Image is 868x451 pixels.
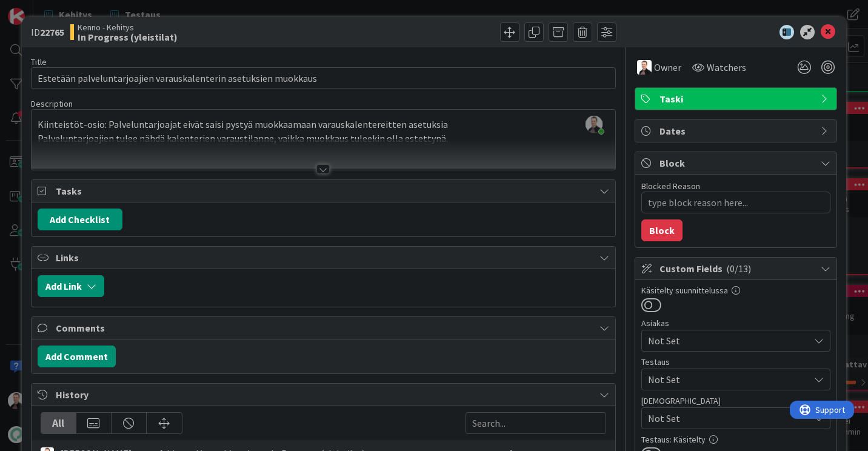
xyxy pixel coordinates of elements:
[659,124,815,138] span: Dates
[31,67,616,89] input: type card name here...
[726,262,751,275] span: ( 0/13 )
[56,184,593,198] span: Tasks
[659,92,815,106] span: Taski
[78,32,178,42] b: In Progress (yleistilat)
[648,333,809,348] span: Not Set
[648,411,809,426] span: Not Set
[38,275,104,297] button: Add Link
[641,396,830,405] div: [DEMOGRAPHIC_DATA]
[31,56,47,67] label: Title
[41,413,76,433] div: All
[466,412,606,434] input: Search...
[56,250,593,265] span: Links
[648,372,809,387] span: Not Set
[31,98,73,109] span: Description
[56,387,593,402] span: History
[31,25,64,39] span: ID
[659,156,815,170] span: Block
[654,60,681,75] span: Owner
[641,219,683,241] button: Block
[40,26,64,38] b: 22765
[25,2,55,16] span: Support
[38,209,122,230] button: Add Checklist
[78,22,178,32] span: Kenno - Kehitys
[38,346,116,367] button: Add Comment
[38,132,609,145] p: Palveluntarjoajien tulee nähdä kalenterien varaustilanne, vaikka muokkaus tuleekin olla estettynä.
[707,60,746,75] span: Watchers
[659,261,815,276] span: Custom Fields
[641,319,830,327] div: Asiakas
[641,435,830,444] div: Testaus: Käsitelty
[586,116,603,133] img: tlwoCBpLi8iQ7m9SmdbiGsh4Go4lFjjH.jpg
[38,118,609,132] p: Kiinteistöt-osio: Palveluntarjoajat eivät saisi pystyä muokkaamaan varauskalentereitten asetuksia
[56,321,593,335] span: Comments
[637,60,652,75] img: VP
[641,181,700,192] label: Blocked Reason
[641,358,830,366] div: Testaus
[641,286,830,295] div: Käsitelty suunnittelussa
